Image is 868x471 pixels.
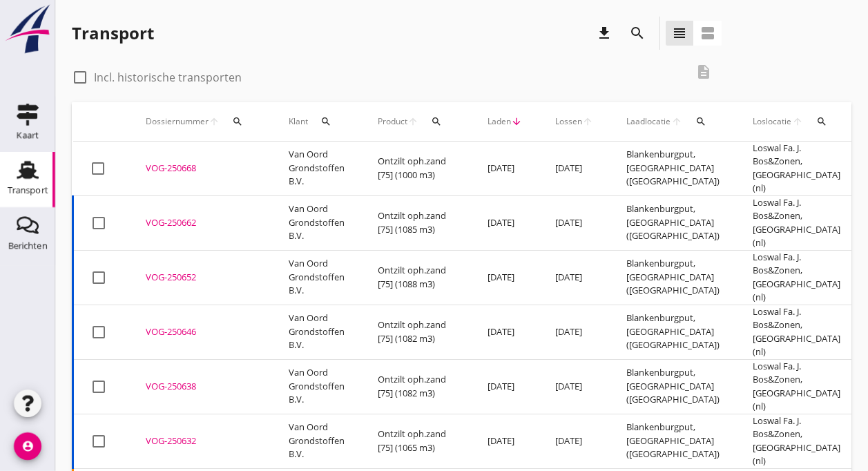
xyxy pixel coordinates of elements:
[146,271,255,285] div: VOG-250652
[94,70,242,84] label: Incl. historische transporten
[361,359,471,414] td: Ontzilt oph.zand [75] (1082 m3)
[361,142,471,196] td: Ontzilt oph.zand [75] (1000 m3)
[14,432,41,460] i: account_circle
[816,116,827,127] i: search
[361,305,471,359] td: Ontzilt oph.zand [75] (1082 m3)
[146,325,255,339] div: VOG-250646
[289,105,345,138] div: Klant
[272,305,361,359] td: Van Oord Grondstoffen B.V.
[272,414,361,468] td: Van Oord Grondstoffen B.V.
[736,250,857,305] td: Loswal Fa. J. Bos&Zonen, [GEOGRAPHIC_DATA] (nl)
[3,3,52,55] img: logo-small.a267ee39.svg
[146,216,255,230] div: VOG-250662
[471,414,539,468] td: [DATE]
[629,25,646,41] i: search
[555,115,582,128] span: Lossen
[471,142,539,196] td: [DATE]
[272,142,361,196] td: Van Oord Grondstoffen B.V.
[232,116,243,127] i: search
[320,116,331,127] i: search
[626,115,671,128] span: Laadlocatie
[753,115,792,128] span: Loslocatie
[272,250,361,305] td: Van Oord Grondstoffen B.V.
[792,116,804,127] i: arrow_upward
[539,142,610,196] td: [DATE]
[8,241,48,250] div: Berichten
[17,131,39,140] div: Kaart
[209,116,220,127] i: arrow_upward
[407,116,418,127] i: arrow_upward
[695,116,706,127] i: search
[671,25,688,41] i: view_headline
[146,380,255,394] div: VOG-250638
[736,414,857,468] td: Loswal Fa. J. Bos&Zonen, [GEOGRAPHIC_DATA] (nl)
[361,414,471,468] td: Ontzilt oph.zand [75] (1065 m3)
[272,359,361,414] td: Van Oord Grondstoffen B.V.
[471,305,539,359] td: [DATE]
[146,115,209,128] span: Dossiernummer
[272,195,361,250] td: Van Oord Grondstoffen B.V.
[539,414,610,468] td: [DATE]
[736,359,857,414] td: Loswal Fa. J. Bos&Zonen, [GEOGRAPHIC_DATA] (nl)
[736,142,857,196] td: Loswal Fa. J. Bos&Zonen, [GEOGRAPHIC_DATA] (nl)
[610,414,736,468] td: Blankenburgput, [GEOGRAPHIC_DATA] ([GEOGRAPHIC_DATA])
[8,186,48,195] div: Transport
[511,116,522,127] i: arrow_downward
[146,162,255,175] div: VOG-250668
[610,359,736,414] td: Blankenburgput, [GEOGRAPHIC_DATA] ([GEOGRAPHIC_DATA])
[539,195,610,250] td: [DATE]
[539,250,610,305] td: [DATE]
[361,250,471,305] td: Ontzilt oph.zand [75] (1088 m3)
[72,22,154,44] div: Transport
[700,25,716,41] i: view_agenda
[610,195,736,250] td: Blankenburgput, [GEOGRAPHIC_DATA] ([GEOGRAPHIC_DATA])
[671,116,683,127] i: arrow_upward
[736,305,857,359] td: Loswal Fa. J. Bos&Zonen, [GEOGRAPHIC_DATA] (nl)
[471,195,539,250] td: [DATE]
[431,116,442,127] i: search
[471,359,539,414] td: [DATE]
[610,305,736,359] td: Blankenburgput, [GEOGRAPHIC_DATA] ([GEOGRAPHIC_DATA])
[736,195,857,250] td: Loswal Fa. J. Bos&Zonen, [GEOGRAPHIC_DATA] (nl)
[539,359,610,414] td: [DATE]
[596,25,613,41] i: download
[471,250,539,305] td: [DATE]
[378,115,407,128] span: Product
[582,116,593,127] i: arrow_upward
[361,195,471,250] td: Ontzilt oph.zand [75] (1085 m3)
[610,142,736,196] td: Blankenburgput, [GEOGRAPHIC_DATA] ([GEOGRAPHIC_DATA])
[539,305,610,359] td: [DATE]
[610,250,736,305] td: Blankenburgput, [GEOGRAPHIC_DATA] ([GEOGRAPHIC_DATA])
[488,115,511,128] span: Laden
[146,434,255,448] div: VOG-250632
